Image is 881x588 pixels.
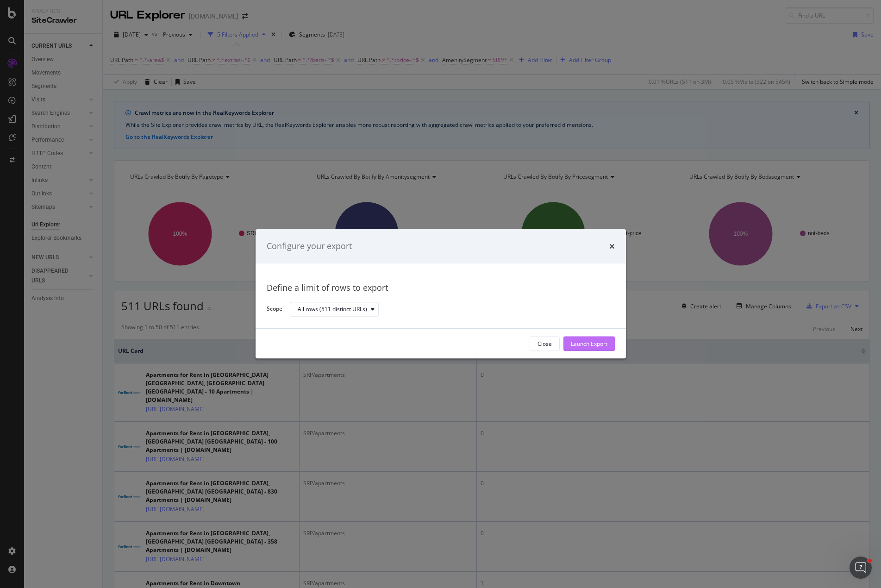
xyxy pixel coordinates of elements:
label: Scope [267,305,282,315]
div: Define a limit of rows to export [267,282,615,294]
iframe: Intercom live chat [850,557,872,579]
div: All rows (511 distinct URLs) [298,307,367,312]
button: Launch Export [563,337,615,351]
div: times [609,240,615,252]
div: modal [256,229,626,358]
div: Launch Export [571,340,607,348]
div: Close [537,340,552,348]
button: All rows (511 distinct URLs) [290,302,379,317]
button: Close [530,337,560,351]
div: Configure your export [267,240,352,252]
